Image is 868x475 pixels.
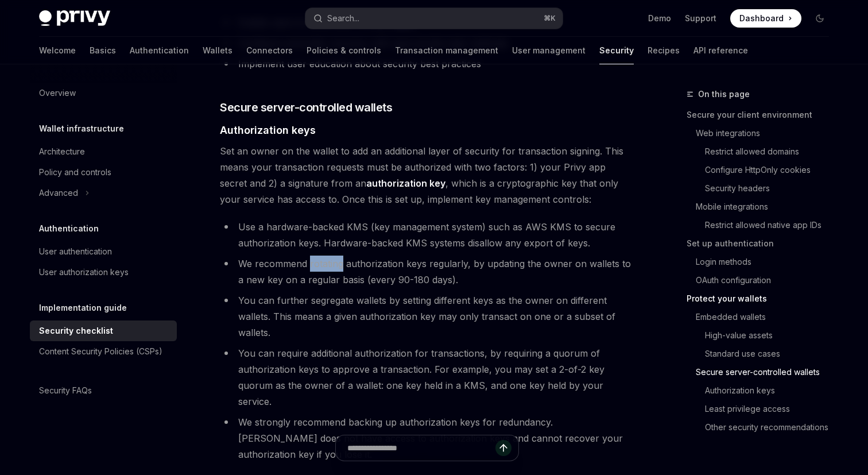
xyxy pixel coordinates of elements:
a: Content Security Policies (CSPs) [30,341,177,362]
div: Policy and controls [39,165,111,179]
button: Toggle dark mode [811,9,829,28]
li: You can further segregate wallets by setting different keys as the owner on different wallets. Th... [220,292,634,341]
button: Search...⌘K [305,8,563,29]
div: Search... [327,11,359,25]
a: Web integrations [696,124,838,142]
a: Embedded wallets [696,308,838,326]
a: Security [599,37,634,64]
a: API reference [693,37,748,64]
a: Mobile integrations [696,198,838,216]
div: Advanced [39,186,78,200]
span: Dashboard [739,13,784,24]
a: Demo [648,13,671,24]
a: High-value assets [705,326,838,345]
a: Support [685,13,716,24]
a: Basics [90,37,116,64]
li: You can require additional authorization for transactions, by requiring a quorum of authorization... [220,345,634,410]
div: Security FAQs [39,384,92,397]
a: Set up authentication [687,234,838,253]
a: Configure HttpOnly cookies [705,161,838,179]
span: Set an owner on the wallet to add an additional layer of security for transaction signing. This m... [220,143,634,207]
a: Policy and controls [30,162,177,183]
a: Dashboard [730,9,801,28]
img: dark logo [39,10,110,26]
a: Protect your wallets [687,289,838,308]
a: authorization key [366,177,445,190]
a: Login methods [696,253,838,271]
a: Restrict allowed domains [705,142,838,161]
a: Policies & controls [307,37,381,64]
div: Security checklist [39,324,113,338]
a: Security FAQs [30,380,177,401]
a: Least privilege access [705,400,838,418]
a: Recipes [648,37,680,64]
a: Standard use cases [705,345,838,363]
a: OAuth configuration [696,271,838,289]
a: Authentication [130,37,189,64]
a: Secure your client environment [687,106,838,124]
a: Security checklist [30,320,177,341]
div: User authorization keys [39,265,129,279]
li: We strongly recommend backing up authorization keys for redundancy. [PERSON_NAME] does not have a... [220,414,634,462]
a: Architecture [30,141,177,162]
h5: Authentication [39,222,99,235]
a: User authentication [30,241,177,262]
a: Restrict allowed native app IDs [705,216,838,234]
span: ⌘ K [544,14,556,23]
li: We recommend rotating authorization keys regularly, by updating the owner on wallets to a new key... [220,256,634,288]
span: Authorization keys [220,122,316,138]
div: Overview [39,86,76,100]
a: Transaction management [395,37,498,64]
a: Secure server-controlled wallets [696,363,838,381]
a: User management [512,37,586,64]
a: User authorization keys [30,262,177,283]
button: Send message [495,440,511,456]
span: On this page [698,87,750,101]
div: Architecture [39,145,85,159]
a: Connectors [246,37,293,64]
a: Wallets [203,37,232,64]
a: Other security recommendations [705,418,838,437]
h5: Implementation guide [39,301,127,315]
h5: Wallet infrastructure [39,122,124,136]
li: Use a hardware-backed KMS (key management system) such as AWS KMS to secure authorization keys. H... [220,219,634,251]
div: Content Security Policies (CSPs) [39,345,162,358]
div: User authentication [39,245,112,258]
a: Overview [30,83,177,103]
a: Security headers [705,179,838,198]
a: Welcome [39,37,76,64]
span: Secure server-controlled wallets [220,99,392,115]
a: Authorization keys [705,381,838,400]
